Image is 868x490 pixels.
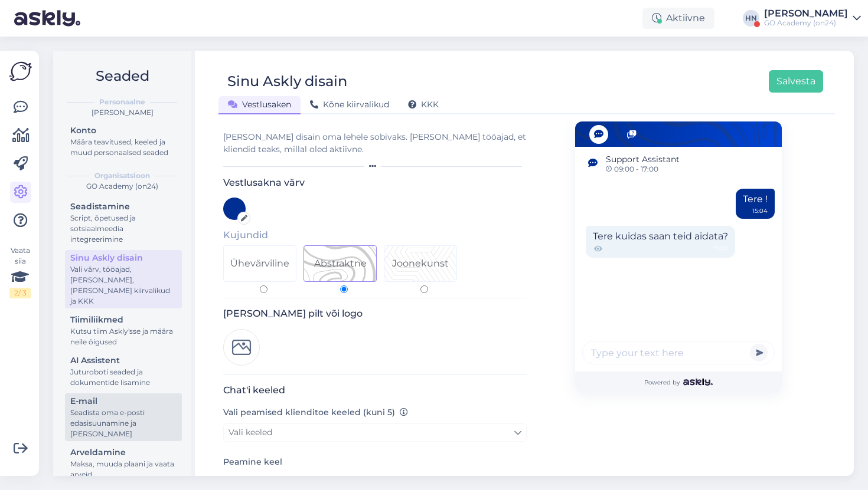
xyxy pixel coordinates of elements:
img: Askly [683,379,712,386]
div: Vaata siia [9,245,31,298]
div: E-mail [70,395,177,407]
div: GO Academy (on24) [764,18,848,28]
b: Organisatsioon [94,170,150,181]
div: Kutsu tiim Askly'sse ja määra neile õigused [70,326,177,347]
div: Juturoboti seaded ja dokumentide lisamine [70,367,177,388]
div: 15:04 [752,206,768,215]
div: Joonekunst [392,256,449,271]
div: Vali värv, tööajad, [PERSON_NAME], [PERSON_NAME] kiirvalikud ja KKK [70,264,177,307]
label: Vali peamised klienditoe keeled (kuni 5) [223,406,408,419]
div: GO Academy (on24) [63,181,182,192]
div: Tere ! [736,189,775,219]
a: ArveldamineMaksa, muuda plaani ja vaata arveid [65,445,182,482]
div: Sinu Askly disain [70,252,177,264]
div: Arveldamine [70,446,177,459]
a: TiimiliikmedKutsu tiim Askly'sse ja määra neile õigused [65,312,182,349]
div: Konto [70,124,177,137]
a: KontoMäära teavitused, keeled ja muud personaalsed seaded [65,123,182,160]
div: AI Assistent [70,354,177,367]
div: [PERSON_NAME] [764,9,848,18]
input: Pattern 1Abstraktne [340,285,348,293]
h3: Chat'i keeled [223,384,527,396]
button: Salvesta [769,70,823,93]
div: Sinu Askly disain [227,70,347,93]
div: Ühevärviline [230,256,289,271]
a: Sinu Askly disainVali värv, tööajad, [PERSON_NAME], [PERSON_NAME] kiirvalikud ja KKK [65,250,182,308]
input: Ühevärviline [260,285,267,293]
div: Seadista oma e-posti edasisuunamine ja [PERSON_NAME] [70,407,177,439]
b: Personaalne [99,97,145,107]
div: [PERSON_NAME] [63,107,182,118]
a: E-mailSeadista oma e-posti edasisuunamine ja [PERSON_NAME] [65,393,182,441]
input: Type your text here [582,341,775,364]
span: 09:00 - 17:00 [606,166,680,173]
img: Askly Logo [9,60,32,83]
span: Vali keeled [229,427,272,438]
input: Pattern 2Joonekunst [420,285,428,293]
label: Peamine keel [223,456,282,468]
h3: Vestlusakna värv [223,177,527,188]
h3: [PERSON_NAME] pilt või logo [223,308,527,319]
a: SeadistamineScript, õpetused ja sotsiaalmeedia integreerimine [65,199,182,246]
div: 2 / 3 [9,288,31,298]
div: Määra teavitused, keeled ja muud personaalsed seaded [70,137,177,158]
span: Support Assistant [606,153,680,166]
h2: Seaded [63,65,182,87]
div: HN [743,10,759,27]
div: Seadistamine [70,200,177,213]
span: Powered by [644,378,712,387]
img: Logo preview [223,329,260,366]
div: Tiimiliikmed [70,314,177,326]
div: Maksa, muuda plaani ja vaata arveid [70,459,177,480]
span: Kõne kiirvalikud [310,99,389,110]
div: Tere kuidas saan teid aidata? [586,226,735,258]
div: [PERSON_NAME] disain oma lehele sobivaks. [PERSON_NAME] tööajad, et kliendid teaks, millal oled a... [223,131,527,156]
div: Abstraktne [314,256,367,271]
span: Vestlusaken [228,99,291,110]
span: 15:05 [713,244,728,254]
span: KKK [408,99,439,110]
h5: Kujundid [223,229,527,241]
div: Script, õpetused ja sotsiaalmeedia integreerimine [70,213,177,245]
a: [PERSON_NAME]GO Academy (on24) [764,9,861,28]
a: Vali keeled [223,423,527,442]
a: AI AssistentJuturoboti seaded ja dokumentide lisamine [65,353,182,390]
div: Aktiivne [642,8,714,29]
